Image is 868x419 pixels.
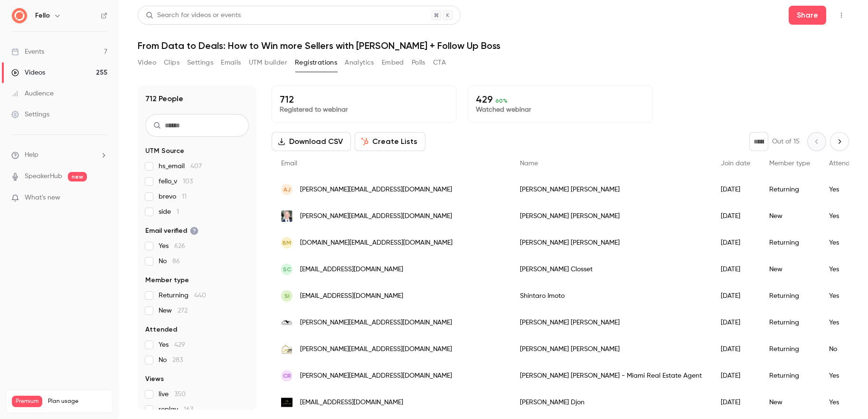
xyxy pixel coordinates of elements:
a: SpeakerHub [25,171,62,181]
span: [PERSON_NAME][EMAIL_ADDRESS][DOMAIN_NAME] [300,371,452,381]
span: new [68,172,87,181]
div: Audience [11,89,54,98]
span: Plan usage [48,398,107,405]
div: [PERSON_NAME] [PERSON_NAME] [510,309,711,336]
span: Join date [721,160,750,167]
span: Name [520,160,538,167]
div: Yes [820,389,868,416]
button: Share [789,6,826,25]
span: No [159,355,183,365]
span: Yes [159,241,185,251]
span: Member type [769,160,810,167]
span: [PERSON_NAME][EMAIL_ADDRESS][DOMAIN_NAME] [300,318,452,328]
span: Attended [145,325,177,334]
h1: From Data to Deals: How to Win more Sellers with [PERSON_NAME] + Follow Up Boss [138,40,849,51]
p: Watched webinar [476,105,644,114]
button: Create Lists [355,132,425,151]
div: Yes [820,309,868,336]
div: Yes [820,362,868,389]
span: 86 [172,258,180,265]
div: Returning [760,283,820,309]
img: Fello [12,8,27,23]
span: Attended [829,160,858,167]
div: [DATE] [711,283,760,309]
button: Settings [187,55,213,70]
span: [EMAIL_ADDRESS][DOMAIN_NAME] [300,265,403,275]
div: New [760,203,820,229]
span: 60 % [495,97,508,104]
span: BM [283,238,291,247]
div: [PERSON_NAME] [PERSON_NAME] [510,336,711,362]
button: CTA [433,55,446,70]
span: [EMAIL_ADDRESS][DOMAIN_NAME] [300,398,403,408]
span: New [159,306,188,315]
div: Shintaro Imoto [510,283,711,309]
div: [PERSON_NAME] Closset [510,256,711,283]
span: Help [25,150,38,160]
span: fello_v [159,177,193,186]
span: What's new [25,193,60,203]
div: [PERSON_NAME] Djon [510,389,711,416]
span: [DOMAIN_NAME][EMAIL_ADDRESS][DOMAIN_NAME] [300,238,453,248]
span: Returning [159,291,206,300]
button: UTM builder [249,55,287,70]
div: Returning [760,336,820,362]
span: 440 [194,292,206,299]
div: Returning [760,176,820,203]
span: [PERSON_NAME][EMAIL_ADDRESS][DOMAIN_NAME] [300,185,452,195]
div: [DATE] [711,309,760,336]
span: hs_email [159,162,202,171]
div: Events [11,47,44,57]
span: 1 [177,209,179,215]
span: 283 [172,357,183,363]
div: Returning [760,362,820,389]
div: [PERSON_NAME] [PERSON_NAME] [510,229,711,256]
div: Yes [820,283,868,309]
span: Email verified [145,226,198,236]
span: side [159,207,179,217]
span: replay [159,405,193,414]
h1: 712 People [145,93,183,105]
span: 407 [190,163,202,170]
button: Emails [221,55,241,70]
h6: Fello [35,11,50,20]
span: [PERSON_NAME][EMAIL_ADDRESS][DOMAIN_NAME] [300,344,452,354]
button: Next page [830,132,849,151]
button: Video [138,55,156,70]
p: 429 [476,94,644,105]
span: 163 [184,406,193,413]
span: 11 [182,193,187,200]
span: 429 [174,342,185,348]
div: Videos [11,68,45,77]
div: Returning [760,309,820,336]
img: davejonesrealty.com [281,343,292,355]
li: help-dropdown-opener [11,150,107,160]
div: Yes [820,176,868,203]
span: Member type [145,276,189,285]
p: Out of 15 [772,137,800,146]
div: Yes [820,203,868,229]
span: Premium [12,396,42,407]
div: Yes [820,256,868,283]
div: [PERSON_NAME] [PERSON_NAME] [510,176,711,203]
div: [DATE] [711,389,760,416]
span: [EMAIL_ADDRESS][DOMAIN_NAME] [300,291,403,301]
span: brevo [159,192,187,201]
div: Yes [820,229,868,256]
div: [DATE] [711,203,760,229]
button: Analytics [345,55,374,70]
span: 272 [178,307,188,314]
span: UTM Source [145,146,184,156]
span: Views [145,374,164,384]
span: Email [281,160,297,167]
div: [DATE] [711,362,760,389]
div: Returning [760,229,820,256]
button: Registrations [295,55,337,70]
img: towncville.com [281,320,292,325]
div: [DATE] [711,336,760,362]
span: SI [284,292,290,300]
span: CR [283,371,291,380]
div: [DATE] [711,229,760,256]
div: [DATE] [711,256,760,283]
span: Yes [159,340,185,350]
